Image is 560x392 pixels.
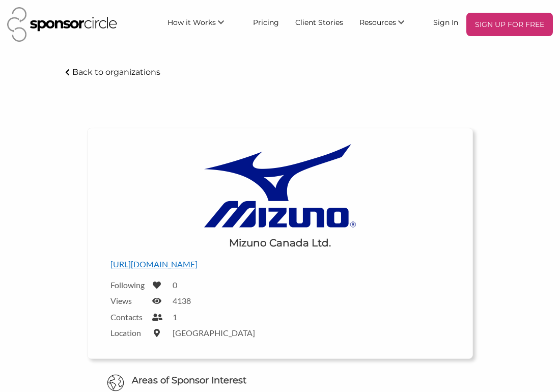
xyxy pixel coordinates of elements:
[107,374,124,391] img: Globe Icon
[167,18,216,27] span: How it Works
[425,13,466,31] a: Sign In
[72,67,160,77] p: Back to organizations
[351,13,425,36] li: Resources
[173,296,191,305] label: 4138
[173,328,255,338] label: [GEOGRAPHIC_DATA]
[470,17,549,32] p: SIGN UP FOR FREE
[245,13,287,31] a: Pricing
[58,374,502,387] h6: Areas of Sponsor Interest
[159,13,245,36] li: How it Works
[7,7,117,42] img: Sponsor Circle Logo
[173,312,177,322] label: 1
[110,258,450,271] p: [URL][DOMAIN_NAME]
[110,280,146,290] label: Following
[110,328,146,338] label: Location
[287,13,351,31] a: Client Stories
[110,312,146,322] label: Contacts
[229,236,331,250] h1: Mizuno Canada Ltd.
[204,144,356,228] img: Logo
[110,296,146,305] label: Views
[173,280,177,290] label: 0
[359,18,396,27] span: Resources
